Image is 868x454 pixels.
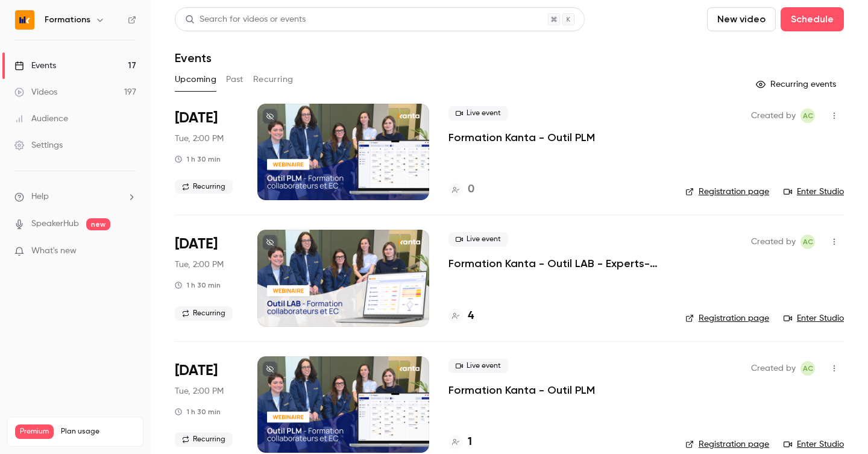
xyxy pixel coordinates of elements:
[448,181,474,198] a: 0
[14,139,63,151] div: Settings
[800,361,815,376] span: Anaïs Cachelou
[803,235,813,249] span: AC
[175,259,224,271] span: Tue, 2:00 PM
[468,181,474,198] h4: 0
[226,70,244,89] button: Past
[15,424,54,439] span: Premium
[31,245,77,257] span: What's new
[750,75,844,94] button: Recurring events
[175,306,233,321] span: Recurring
[175,180,233,194] span: Recurring
[803,361,813,376] span: AC
[175,385,224,397] span: Tue, 2:00 PM
[175,70,216,89] button: Upcoming
[175,230,238,326] div: Aug 26 Tue, 2:00 PM (Europe/Paris)
[448,106,508,121] span: Live event
[253,70,294,89] button: Recurring
[707,7,776,31] button: New video
[448,308,474,324] a: 4
[448,256,666,271] a: Formation Kanta - Outil LAB - Experts-comptables et collaborateurs
[15,10,34,30] img: Formations
[448,434,472,450] a: 1
[14,191,136,203] li: help-dropdown-opener
[468,308,474,324] h4: 4
[448,359,508,373] span: Live event
[751,235,796,249] span: Created by
[448,130,595,145] a: Formation Kanta - Outil PLM
[781,7,844,31] button: Schedule
[86,218,110,230] span: new
[61,427,136,437] span: Plan usage
[800,235,815,249] span: Anaïs Cachelou
[175,361,218,380] span: [DATE]
[751,361,796,376] span: Created by
[751,109,796,123] span: Created by
[175,280,221,290] div: 1 h 30 min
[784,186,844,198] a: Enter Studio
[175,104,238,200] div: Aug 26 Tue, 2:00 PM (Europe/Paris)
[784,438,844,450] a: Enter Studio
[800,109,815,123] span: Anaïs Cachelou
[448,232,508,247] span: Live event
[448,383,595,397] a: Formation Kanta - Outil PLM
[175,133,224,145] span: Tue, 2:00 PM
[685,186,769,198] a: Registration page
[45,14,90,26] h6: Formations
[784,312,844,324] a: Enter Studio
[175,109,218,128] span: [DATE]
[14,60,56,72] div: Events
[175,235,218,254] span: [DATE]
[185,13,306,26] div: Search for videos or events
[31,218,79,230] a: SpeakerHub
[14,113,68,125] div: Audience
[175,356,238,453] div: Sep 2 Tue, 2:00 PM (Europe/Paris)
[14,86,57,98] div: Videos
[468,434,472,450] h4: 1
[685,438,769,450] a: Registration page
[803,109,813,123] span: AC
[31,191,49,203] span: Help
[175,154,221,164] div: 1 h 30 min
[685,312,769,324] a: Registration page
[175,432,233,447] span: Recurring
[122,246,136,257] iframe: Noticeable Trigger
[175,51,212,65] h1: Events
[175,407,221,417] div: 1 h 30 min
